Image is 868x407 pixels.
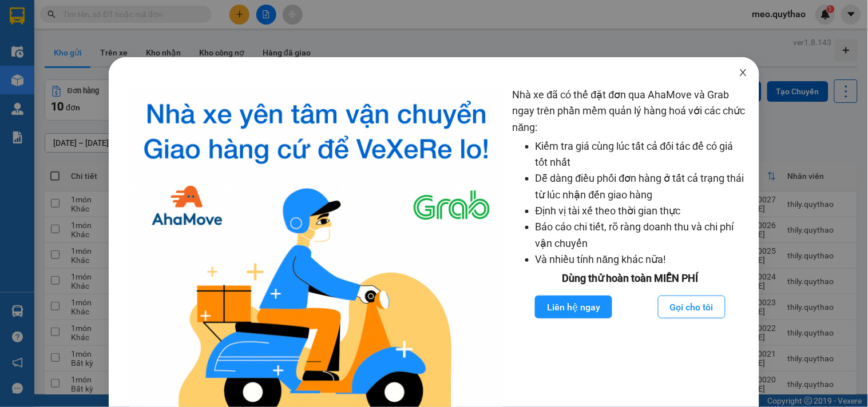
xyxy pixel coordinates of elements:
button: Close [727,57,759,89]
span: Liên hệ ngay [547,300,600,314]
span: close [739,68,748,77]
button: Gọi cho tôi [658,296,726,318]
li: Dễ dàng điều phối đơn hàng ở tất cả trạng thái từ lúc nhận đến giao hàng [536,170,748,203]
li: Báo cáo chi tiết, rõ ràng doanh thu và chi phí vận chuyển [536,219,748,252]
span: Gọi cho tôi [670,300,714,314]
div: Dùng thử hoàn toàn MIỄN PHÍ [513,270,748,286]
li: Và nhiều tính năng khác nữa! [536,252,748,268]
li: Định vị tài xế theo thời gian thực [536,203,748,219]
button: Liên hệ ngay [535,296,612,318]
li: Kiểm tra giá cùng lúc tất cả đối tác để có giá tốt nhất [536,138,748,171]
